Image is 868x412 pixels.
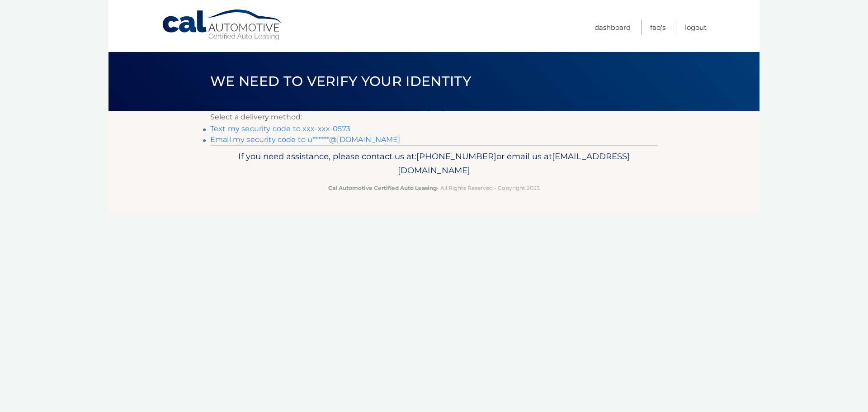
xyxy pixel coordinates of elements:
span: We need to verify your identity [210,73,471,90]
a: Dashboard [594,20,631,35]
a: Logout [685,20,707,35]
p: - All Rights Reserved - Copyright 2025 [216,183,652,193]
a: Cal Automotive [161,9,283,41]
strong: Cal Automotive Certified Auto Leasing [328,185,437,191]
p: Select a delivery method: [210,111,658,123]
span: [PHONE_NUMBER] [416,151,496,161]
p: If you need assistance, please contact us at: or email us at [216,149,652,178]
a: Email my security code to u******@[DOMAIN_NAME] [210,135,401,144]
a: Text my security code to xxx-xxx-0573 [210,124,350,133]
a: FAQ's [650,20,665,35]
